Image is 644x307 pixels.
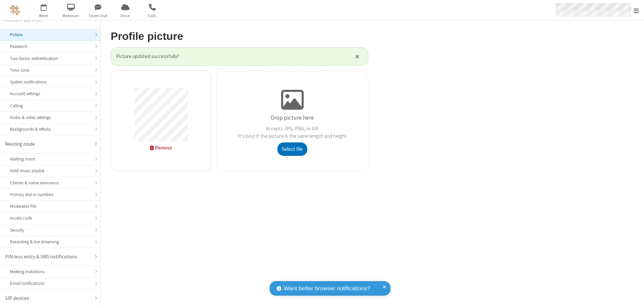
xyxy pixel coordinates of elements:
[10,67,90,73] div: Time zone
[5,140,90,148] div: Meeting mode
[10,55,90,62] div: Two-factor authentication
[284,284,370,293] span: Want better browser notifications?
[10,280,90,287] div: Email notifications
[10,79,90,85] div: System notifications
[10,156,90,162] div: Waiting room
[5,295,90,302] div: SIP devices
[10,215,90,221] div: Access code
[10,239,90,245] div: Recording & live streaming
[10,168,90,174] div: Hold music playlist
[10,203,90,209] div: Moderator PIN
[10,114,90,121] div: Audio & video settings
[58,13,84,19] span: Webinars
[10,43,90,50] div: Password
[282,146,303,152] span: Select file
[10,268,90,275] div: Meeting Invitations
[146,141,176,154] button: Remove
[140,13,165,19] span: Calls
[271,114,314,122] p: Drop picture here
[111,30,368,42] h2: Profile picture
[10,103,90,109] div: Calling
[10,126,90,132] div: Backgrounds & effects
[352,51,363,61] button: Close alert
[238,125,347,140] p: Accepts JPG, PNG, or GIF It's best if the picture is the same length and height
[10,5,20,15] img: QA Selenium DO NOT DELETE OR CHANGE
[10,32,90,38] div: Picture
[277,142,307,156] button: Select file
[113,13,138,19] span: Drive
[5,253,90,261] div: PIN-less entry & SMS notifications
[116,53,347,60] span: Picture updated successfully!
[10,191,90,198] div: Primary dial-in numbers
[86,13,111,19] span: Team Chat
[10,90,90,97] div: Account settings
[10,180,90,186] div: Chimes & name announce
[31,13,56,19] span: Meet
[10,227,90,233] div: Security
